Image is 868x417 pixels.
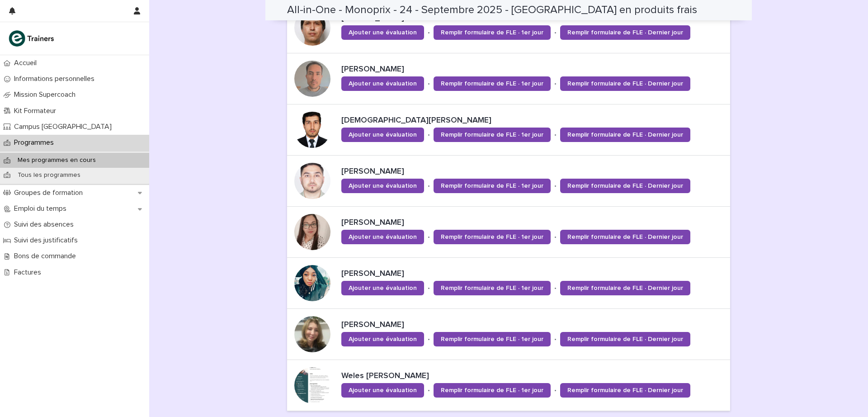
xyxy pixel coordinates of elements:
[10,220,81,229] p: Suivi des absences
[560,25,690,40] a: Remplir formulaire de FLE · Dernier jour
[287,2,730,53] a: [PERSON_NAME]Ajouter une évaluation•Remplir formulaire de FLE · 1er jour•Remplir formulaire de FL...
[287,156,730,207] a: [PERSON_NAME]Ajouter une évaluation•Remplir formulaire de FLE · 1er jour•Remplir formulaire de FL...
[341,25,424,40] a: Ajouter une évaluation
[567,387,683,393] span: Remplir formulaire de FLE · Dernier jour
[434,179,551,193] a: Remplir formulaire de FLE · 1er jour
[10,236,85,245] p: Suivi des justificatifs
[287,309,730,360] a: [PERSON_NAME]Ajouter une évaluation•Remplir formulaire de FLE · 1er jour•Remplir formulaire de FL...
[428,80,430,88] p: •
[341,320,726,330] p: [PERSON_NAME]
[349,81,417,87] span: Ajouter une évaluation
[287,104,730,156] a: [DEMOGRAPHIC_DATA][PERSON_NAME]Ajouter une évaluation•Remplir formulaire de FLE · 1er jour•Rempli...
[287,207,730,258] a: [PERSON_NAME]Ajouter une évaluation•Remplir formulaire de FLE · 1er jour•Remplir formulaire de FL...
[560,383,690,398] a: Remplir formulaire de FLE · Dernier jour
[441,387,543,393] span: Remplir formulaire de FLE · 1er jour
[428,182,430,190] p: •
[434,383,551,398] a: Remplir formulaire de FLE · 1er jour
[560,179,690,193] a: Remplir formulaire de FLE · Dernier jour
[10,59,44,67] p: Accueil
[10,268,48,277] p: Factures
[428,284,430,292] p: •
[441,336,543,342] span: Remplir formulaire de FLE · 1er jour
[7,29,57,47] img: K0CqGN7SDeD6s4JG8KQk
[10,123,119,131] p: Campus [GEOGRAPHIC_DATA]
[554,284,557,292] p: •
[434,332,551,346] a: Remplir formulaire de FLE · 1er jour
[441,285,543,291] span: Remplir formulaire de FLE · 1er jour
[10,90,83,99] p: Mission Supercoach
[10,252,83,261] p: Bons de commande
[287,4,697,17] h2: All-in-One - Monoprix - 24 - Septembre 2025 - [GEOGRAPHIC_DATA] en produits frais
[341,230,424,244] a: Ajouter une évaluation
[341,218,726,228] p: [PERSON_NAME]
[349,336,417,342] span: Ajouter une évaluation
[341,269,726,279] p: [PERSON_NAME]
[341,332,424,346] a: Ajouter une évaluation
[10,75,102,83] p: Informations personnelles
[341,65,726,75] p: [PERSON_NAME]
[441,132,543,138] span: Remplir formulaire de FLE · 1er jour
[567,336,683,342] span: Remplir formulaire de FLE · Dernier jour
[560,76,690,91] a: Remplir formulaire de FLE · Dernier jour
[567,183,683,189] span: Remplir formulaire de FLE · Dernier jour
[567,81,683,87] span: Remplir formulaire de FLE · Dernier jour
[10,107,63,115] p: Kit Formateur
[567,29,683,36] span: Remplir formulaire de FLE · Dernier jour
[349,183,417,189] span: Ajouter une évaluation
[567,132,683,138] span: Remplir formulaire de FLE · Dernier jour
[428,29,430,37] p: •
[567,234,683,240] span: Remplir formulaire de FLE · Dernier jour
[434,128,551,142] a: Remplir formulaire de FLE · 1er jour
[434,25,551,40] a: Remplir formulaire de FLE · 1er jour
[554,131,557,139] p: •
[441,234,543,240] span: Remplir formulaire de FLE · 1er jour
[349,285,417,291] span: Ajouter une évaluation
[441,29,543,36] span: Remplir formulaire de FLE · 1er jour
[10,138,61,147] p: Programmes
[10,171,88,179] p: Tous les programmes
[428,336,430,343] p: •
[441,81,543,87] span: Remplir formulaire de FLE · 1er jour
[349,29,417,36] span: Ajouter une évaluation
[560,230,690,244] a: Remplir formulaire de FLE · Dernier jour
[287,53,730,104] a: [PERSON_NAME]Ajouter une évaluation•Remplir formulaire de FLE · 1er jour•Remplir formulaire de FL...
[287,360,730,411] a: Weles [PERSON_NAME]Ajouter une évaluation•Remplir formulaire de FLE · 1er jour•Remplir formulaire...
[434,281,551,295] a: Remplir formulaire de FLE · 1er jour
[434,230,551,244] a: Remplir formulaire de FLE · 1er jour
[10,156,103,164] p: Mes programmes en cours
[349,234,417,240] span: Ajouter une évaluation
[341,371,726,381] p: Weles [PERSON_NAME]
[341,383,424,398] a: Ajouter une évaluation
[560,281,690,295] a: Remplir formulaire de FLE · Dernier jour
[441,183,543,189] span: Remplir formulaire de FLE · 1er jour
[349,132,417,138] span: Ajouter une évaluation
[554,29,557,37] p: •
[554,387,557,394] p: •
[554,336,557,343] p: •
[554,80,557,88] p: •
[287,258,730,309] a: [PERSON_NAME]Ajouter une évaluation•Remplir formulaire de FLE · 1er jour•Remplir formulaire de FL...
[560,128,690,142] a: Remplir formulaire de FLE · Dernier jour
[428,387,430,394] p: •
[434,76,551,91] a: Remplir formulaire de FLE · 1er jour
[554,182,557,190] p: •
[349,387,417,393] span: Ajouter une évaluation
[10,189,90,197] p: Groupes de formation
[341,76,424,91] a: Ajouter une évaluation
[341,167,726,177] p: [PERSON_NAME]
[341,179,424,193] a: Ajouter une évaluation
[560,332,690,346] a: Remplir formulaire de FLE · Dernier jour
[567,285,683,291] span: Remplir formulaire de FLE · Dernier jour
[341,128,424,142] a: Ajouter une évaluation
[341,281,424,295] a: Ajouter une évaluation
[428,233,430,241] p: •
[554,233,557,241] p: •
[341,116,726,126] p: [DEMOGRAPHIC_DATA][PERSON_NAME]
[10,204,74,213] p: Emploi du temps
[428,131,430,139] p: •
